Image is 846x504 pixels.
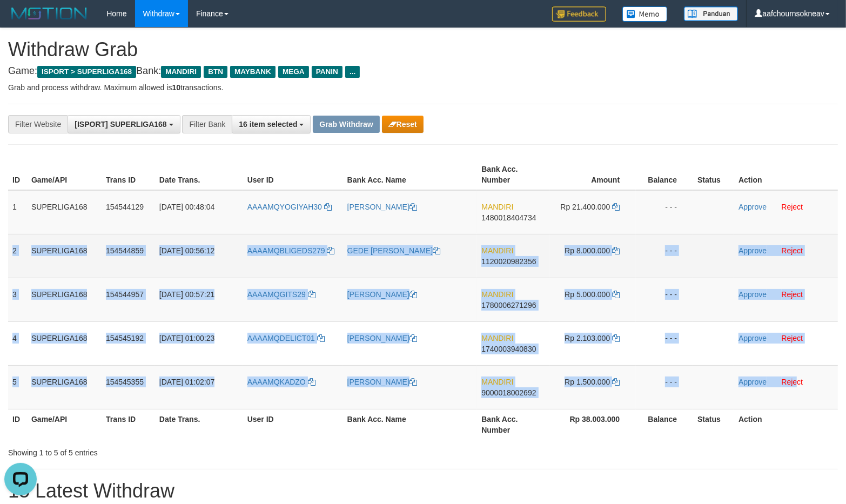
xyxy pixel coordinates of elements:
a: [PERSON_NAME] [347,203,417,211]
span: MAYBANK [230,66,276,78]
div: Filter Bank [182,115,232,133]
span: MANDIRI [481,290,513,299]
th: Action [734,159,838,190]
th: ID [8,159,27,190]
span: 154544129 [106,203,144,211]
span: Copy 1740003940830 to clipboard [481,345,536,353]
span: 154544859 [106,246,144,255]
th: Balance [636,409,693,440]
td: - - - [636,190,693,234]
span: BTN [204,66,227,78]
td: 2 [8,234,27,278]
span: [DATE] 01:02:07 [159,378,214,386]
span: 154545355 [106,378,144,386]
th: ID [8,409,27,440]
a: Approve [738,203,767,211]
a: Reject [782,334,803,342]
a: [PERSON_NAME] [347,334,417,342]
span: MANDIRI [161,66,201,78]
span: Copy 1120020982356 to clipboard [481,257,536,266]
a: AAAAMQYOGIYAH30 [247,203,332,211]
a: AAAAMQKADZO [247,378,315,386]
th: Bank Acc. Number [477,409,550,440]
a: Copy 21400000 to clipboard [612,203,620,211]
span: 154544957 [106,290,144,299]
th: Trans ID [102,409,155,440]
div: Filter Website [8,115,68,133]
td: SUPERLIGA168 [27,278,102,321]
a: Copy 1500000 to clipboard [612,378,620,386]
img: Feedback.jpg [552,6,606,22]
span: [DATE] 00:48:04 [159,203,214,211]
a: Reject [782,378,803,386]
button: [ISPORT] SUPERLIGA168 [68,115,180,133]
div: Showing 1 to 5 of 5 entries [8,443,345,458]
p: Grab and process withdraw. Maximum allowed is transactions. [8,82,838,93]
a: Approve [738,378,767,386]
span: AAAAMQBLIGEDS279 [247,246,325,255]
img: panduan.png [684,6,738,21]
span: [DATE] 00:57:21 [159,290,214,299]
a: Copy 2103000 to clipboard [612,334,620,342]
td: - - - [636,365,693,409]
span: AAAAMQDELICT01 [247,334,315,342]
a: [PERSON_NAME] [347,378,417,386]
a: AAAAMQGITS29 [247,290,315,299]
button: Reset [382,116,424,133]
th: Game/API [27,159,102,190]
th: Amount [550,159,636,190]
a: AAAAMQBLIGEDS279 [247,246,335,255]
a: AAAAMQDELICT01 [247,334,325,342]
h4: Game: Bank: [8,66,838,77]
th: Action [734,409,838,440]
span: AAAAMQKADZO [247,378,306,386]
th: Rp 38.003.000 [550,409,636,440]
a: GEDE [PERSON_NAME] [347,246,441,255]
span: 16 item selected [239,120,297,129]
a: Reject [782,290,803,299]
span: [DATE] 01:00:23 [159,334,214,342]
span: Copy 9000018002692 to clipboard [481,388,536,397]
button: 16 item selected [232,115,311,133]
a: Approve [738,246,767,255]
h1: 15 Latest Withdraw [8,480,838,502]
th: Status [693,409,734,440]
h1: Withdraw Grab [8,39,838,61]
th: Balance [636,159,693,190]
a: Reject [782,203,803,211]
span: [ISPORT] SUPERLIGA168 [75,120,166,129]
th: Game/API [27,409,102,440]
a: Reject [782,246,803,255]
a: Approve [738,334,767,342]
th: Bank Acc. Name [343,159,478,190]
span: Copy 1480018404734 to clipboard [481,213,536,222]
button: Open LiveChat chat widget [4,4,37,37]
td: SUPERLIGA168 [27,234,102,278]
span: PANIN [312,66,343,78]
span: MEGA [278,66,309,78]
span: 154545192 [106,334,144,342]
td: SUPERLIGA168 [27,190,102,234]
img: Button%20Memo.svg [622,6,668,22]
span: [DATE] 00:56:12 [159,246,214,255]
td: 4 [8,321,27,365]
span: ISPORT > SUPERLIGA168 [37,66,136,78]
th: Date Trans. [155,159,243,190]
span: Rp 8.000.000 [565,246,610,255]
span: Copy 1780006271296 to clipboard [481,301,536,310]
span: MANDIRI [481,246,513,255]
span: MANDIRI [481,334,513,342]
span: MANDIRI [481,203,513,211]
td: - - - [636,234,693,278]
td: SUPERLIGA168 [27,321,102,365]
span: MANDIRI [481,378,513,386]
th: Status [693,159,734,190]
td: 1 [8,190,27,234]
th: User ID [243,409,343,440]
span: Rp 2.103.000 [565,334,610,342]
a: [PERSON_NAME] [347,290,417,299]
td: SUPERLIGA168 [27,365,102,409]
a: Copy 5000000 to clipboard [612,290,620,299]
th: Bank Acc. Number [477,159,550,190]
strong: 10 [172,83,180,92]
